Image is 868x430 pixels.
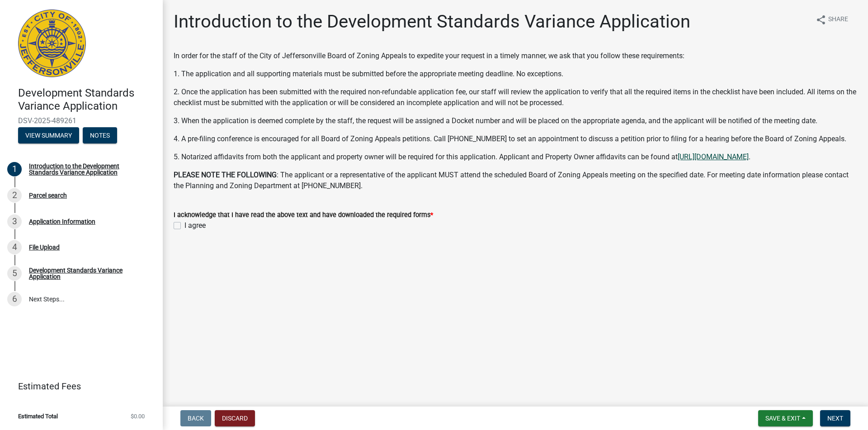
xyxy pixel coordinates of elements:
div: Parcel search [29,192,67,199]
button: shareShare [808,11,855,28]
span: Next [827,415,843,422]
p: 1. The application and all supporting materials must be submitted before the appropriate meeting ... [174,69,857,79]
div: File Upload [29,244,60,250]
button: Notes [83,127,117,143]
div: 4 [7,240,22,254]
wm-modal-confirm: Notes [83,132,117,139]
p: : The applicant or a representative of the applicant MUST attend the scheduled Board of Zoning Ap... [174,170,857,191]
span: DSV-2025-489261 [18,116,145,125]
label: I agree [184,220,206,231]
div: Introduction to the Development Standards Variance Application [29,163,148,176]
div: 3 [7,214,22,229]
div: 5 [7,266,22,281]
button: Next [820,410,850,426]
button: Back [180,410,211,426]
span: Back [188,415,204,422]
div: 1 [7,162,22,176]
div: Application Information [29,218,95,225]
button: View Summary [18,127,79,143]
h1: Introduction to the Development Standards Variance Application [174,11,690,32]
i: share [816,14,826,25]
button: Save & Exit [758,410,813,426]
div: 2 [7,188,22,203]
a: Estimated Fees [7,377,148,395]
div: 6 [7,292,22,306]
label: I acknowledge that I have read the above text and have downloaded the required forms [174,212,433,218]
span: Save & Exit [765,415,800,422]
p: 5. Notarized affidavits from both the applicant and property owner will be required for this appl... [174,152,857,162]
strong: PLEASE NOTE THE FOLLOWING [174,171,277,179]
p: 2. Once the application has been submitted with the required non-refundable application fee, our ... [174,87,857,108]
span: Share [828,14,848,25]
p: 4. A pre-filing conference is encouraged for all Board of Zoning Appeals petitions. Call [PHONE_N... [174,134,857,144]
span: Estimated Total [18,413,58,419]
a: [URL][DOMAIN_NAME] [678,153,749,161]
button: Discard [215,410,255,426]
wm-modal-confirm: Summary [18,132,79,139]
h4: Development Standards Variance Application [18,87,156,113]
span: $0.00 [131,413,145,419]
div: Development Standards Variance Application [29,267,148,280]
p: 3. When the application is deemed complete by the staff, the request will be assigned a Docket nu... [174,116,857,126]
p: In order for the staff of the City of Jeffersonville Board of Zoning Appeals to expedite your req... [174,51,857,61]
img: City of Jeffersonville, Indiana [18,9,86,77]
